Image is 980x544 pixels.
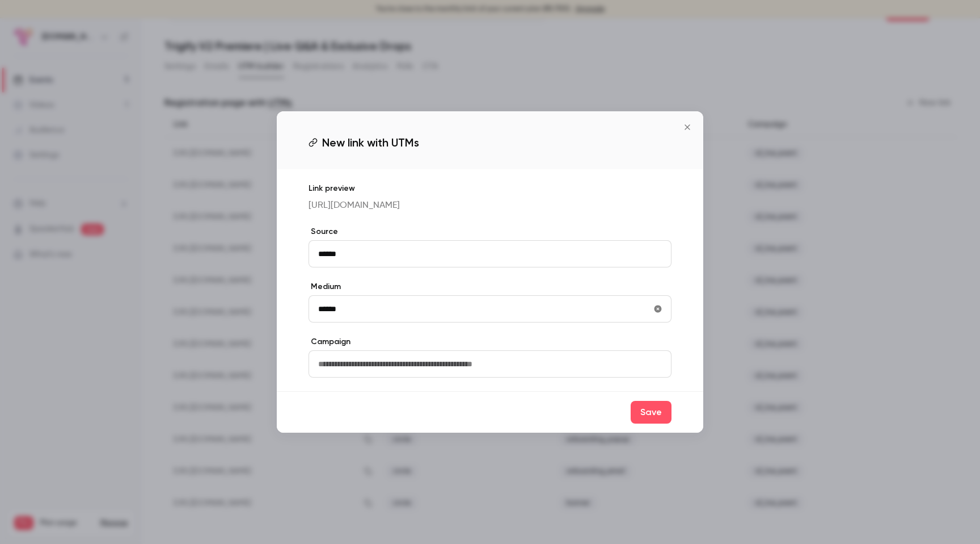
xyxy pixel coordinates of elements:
[309,336,671,348] label: Campaign
[309,199,671,212] p: [URL][DOMAIN_NAME]
[309,183,671,194] p: Link preview
[676,116,699,139] button: Close
[631,401,671,424] button: Save
[649,300,667,318] button: utmMedium
[322,134,419,151] span: New link with UTMs
[309,281,671,292] label: Medium
[309,226,671,237] label: Source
